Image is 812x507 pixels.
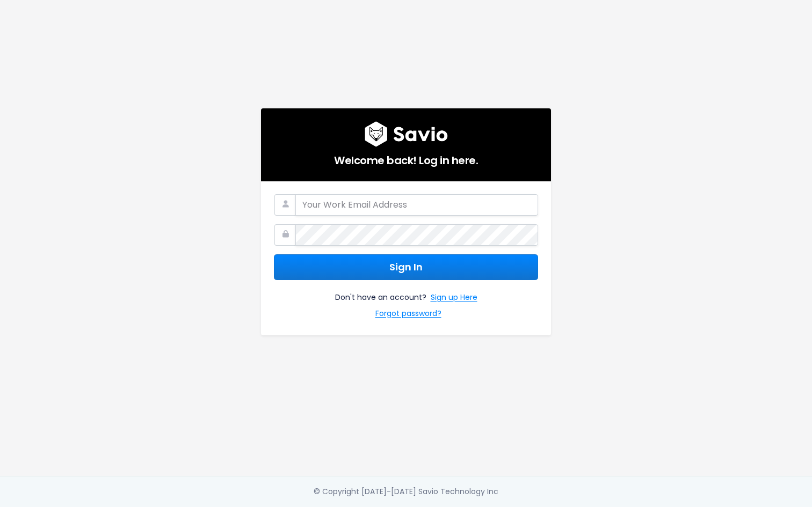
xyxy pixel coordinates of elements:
h5: Welcome back! Log in here. [274,147,538,168]
button: Sign In [274,254,538,281]
a: Sign up Here [431,291,477,306]
input: Your Work Email Address [295,194,538,216]
img: logo600x187.a314fd40982d.png [365,121,448,147]
div: Don't have an account? [274,280,538,322]
div: © Copyright [DATE]-[DATE] Savio Technology Inc [314,485,498,498]
a: Forgot password? [375,307,441,322]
